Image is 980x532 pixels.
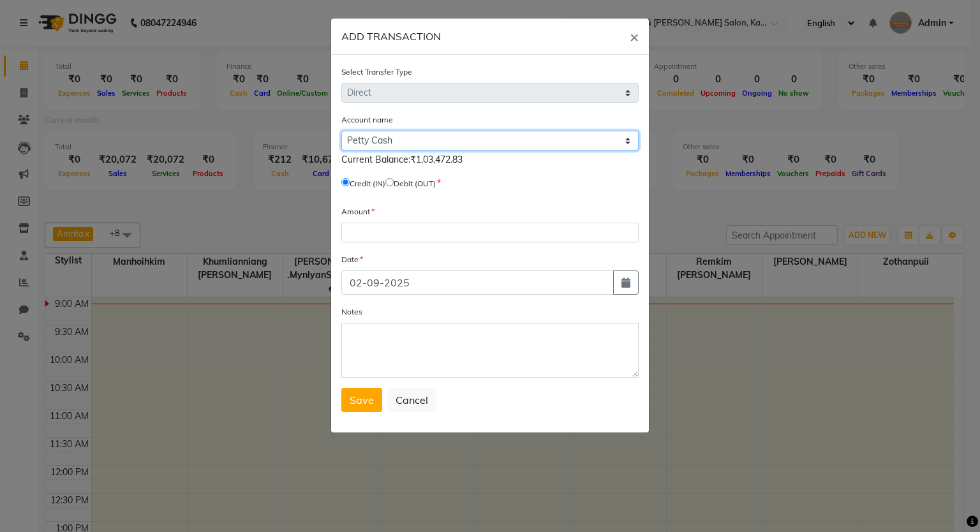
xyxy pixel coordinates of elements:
[341,66,412,78] label: Select Transfer Type
[341,388,382,412] button: Save
[387,388,436,412] button: Cancel
[341,114,393,126] label: Account name
[341,154,463,165] span: Current Balance:₹1,03,472.83
[341,206,375,218] label: Amount
[350,178,385,189] label: Credit (IN)
[350,394,374,406] span: Save
[341,306,362,318] label: Notes
[341,29,441,44] h6: ADD TRANSACTION
[394,178,436,189] label: Debit (OUT)
[341,254,363,265] label: Date
[620,18,649,54] button: Close
[630,27,639,46] span: ×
